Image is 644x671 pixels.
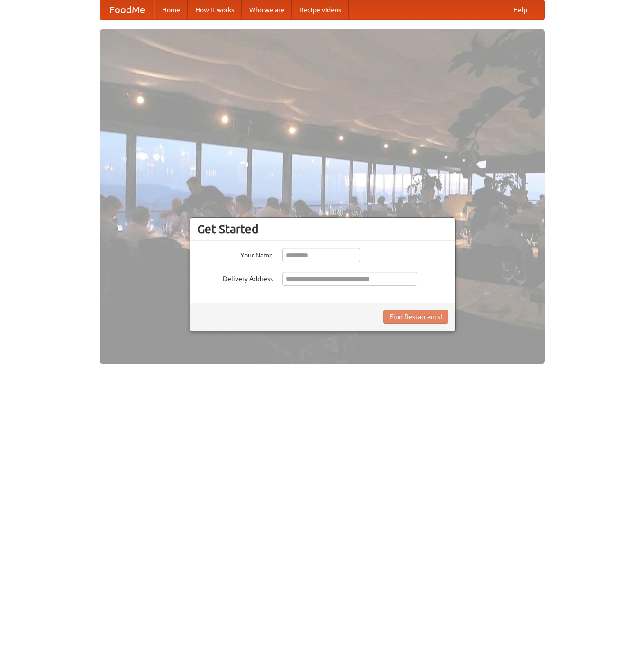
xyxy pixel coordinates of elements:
[292,0,349,19] a: Recipe videos
[197,248,273,260] label: Your Name
[506,0,535,19] a: Help
[154,0,188,19] a: Home
[383,310,448,324] button: Find Restaurants!
[100,0,154,19] a: FoodMe
[197,222,448,236] h3: Get Started
[188,0,242,19] a: How it works
[197,272,273,284] label: Delivery Address
[242,0,292,19] a: Who we are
